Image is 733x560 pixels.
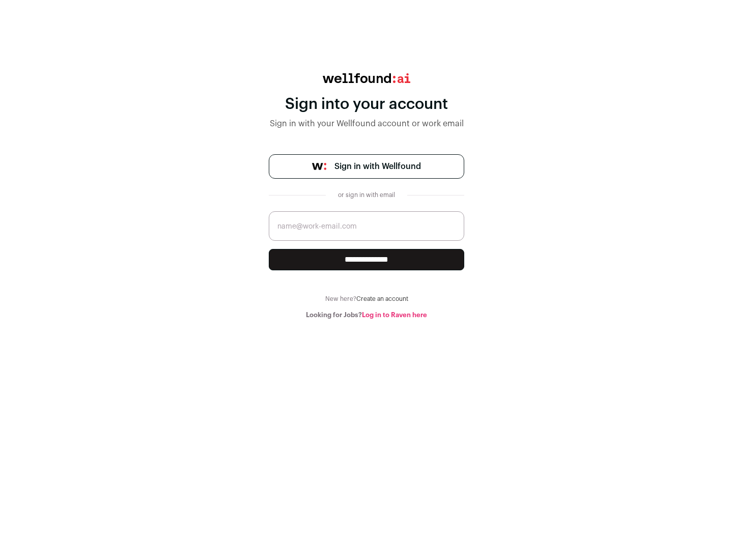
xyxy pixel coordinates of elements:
[356,296,408,302] a: Create an account
[269,211,464,241] input: name@work-email.com
[323,73,410,83] img: wellfound:ai
[269,154,464,179] a: Sign in with Wellfound
[334,160,421,173] span: Sign in with Wellfound
[269,311,464,319] div: Looking for Jobs?
[269,295,464,303] div: New here?
[362,312,427,318] a: Log in to Raven here
[312,163,326,170] img: wellfound-symbol-flush-black-fb3c872781a75f747ccb3a119075da62bfe97bd399995f84a933054e44a575c4.png
[269,118,464,130] div: Sign in with your Wellfound account or work email
[269,95,464,114] div: Sign into your account
[334,191,399,199] div: or sign in with email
